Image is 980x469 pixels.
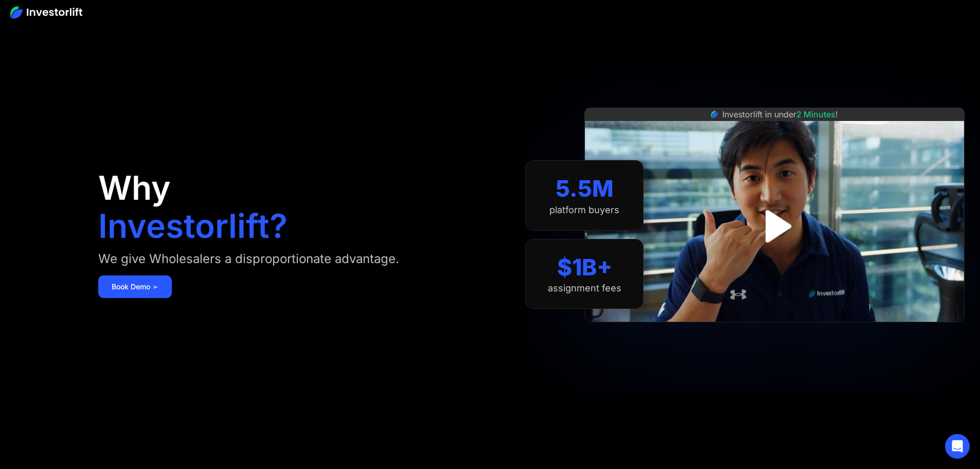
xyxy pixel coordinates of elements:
div: 5.5M [556,175,614,202]
div: assignment fees [548,283,621,294]
div: platform buyers [549,204,619,216]
div: $1B+ [557,254,612,281]
h1: Investorlift? [98,210,288,242]
iframe: Customer reviews powered by Trustpilot [698,327,852,340]
h1: Why [98,171,171,204]
div: Open Intercom Messenger [945,434,970,459]
div: Investorlift in under ! [722,108,838,120]
div: We give Wholesalers a disproportionate advantage. [98,251,399,267]
span: 2 Minutes [796,109,835,119]
a: Book Demo ➢ [98,275,172,298]
a: open lightbox [752,203,797,249]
